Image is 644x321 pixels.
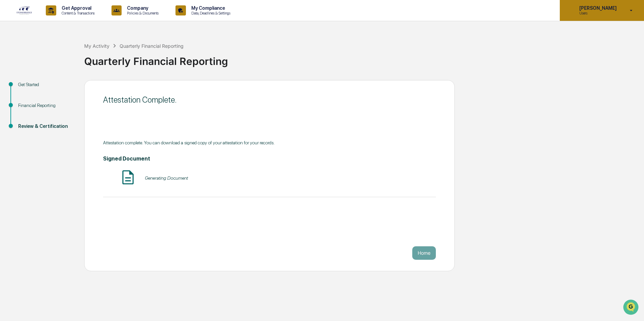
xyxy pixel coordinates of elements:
[84,43,109,49] div: My Activity
[18,81,73,88] div: Get Started
[122,5,162,11] p: Company
[13,98,42,104] span: Data Lookup
[23,51,110,58] div: Start new chat
[4,95,45,107] a: 🔎Data Lookup
[84,50,641,67] div: Quarterly Financial Reporting
[49,85,54,91] div: 🗄️
[13,85,43,92] span: Preclearance
[574,11,620,15] p: Users
[18,102,73,109] div: Financial Reporting
[67,114,82,119] span: Pylon
[7,98,12,104] div: 🔎
[46,82,86,94] a: 🗄️Attestations
[4,82,46,94] a: 🖐️Preclearance
[412,246,436,260] button: Home
[7,51,19,64] img: 1746055101610-c473b297-6a78-478c-a979-82029cc54cd1
[23,58,85,64] div: We're available if you need us!
[186,11,234,15] p: Data, Deadlines & Settings
[16,6,32,15] img: logo
[115,53,123,62] button: Start new chat
[56,11,98,15] p: Content & Transactions
[574,5,620,11] p: [PERSON_NAME]
[18,123,73,130] div: Review & Certification
[120,169,136,186] img: Document Icon
[122,11,162,15] p: Policies & Documents
[7,14,123,25] p: How can we help?
[7,85,12,91] div: 🖐️
[47,114,82,119] a: Powered byPylon
[120,43,184,49] div: Quarterly Financial Reporting
[622,299,641,317] iframe: Open customer support
[145,175,188,181] div: Generating Document
[56,85,84,92] span: Attestations
[103,95,436,105] div: Attestation Complete.
[103,155,436,162] h4: Signed Document
[103,140,436,145] div: Attestation complete. You can download a signed copy of your attestation for your records.
[186,5,234,11] p: My Compliance
[56,5,98,11] p: Get Approval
